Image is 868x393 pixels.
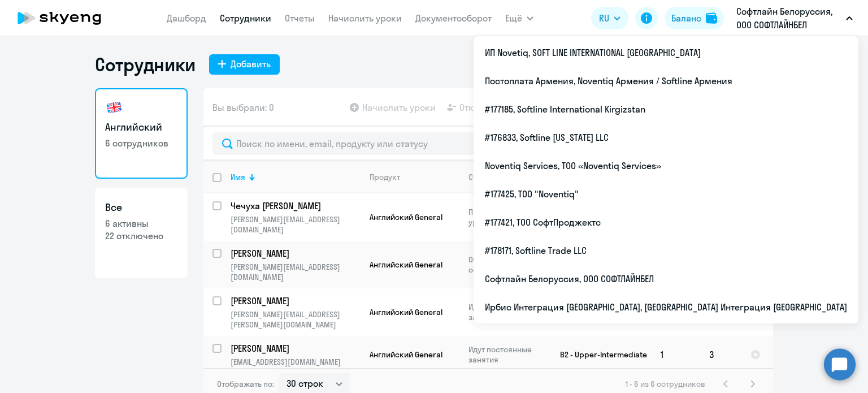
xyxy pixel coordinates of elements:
p: 22 отключено [105,230,177,242]
span: Отображать по: [217,379,274,389]
p: Чечуха [PERSON_NAME] [231,200,358,212]
h1: Сотрудники [95,53,196,76]
button: Добавить [209,54,280,75]
input: Поиск по имени, email, продукту или статусу [212,132,764,155]
p: Идут постоянные занятия [468,302,546,322]
a: Отчеты [285,12,315,24]
p: [PERSON_NAME] [231,247,358,260]
span: Ещё [505,11,522,25]
a: [PERSON_NAME] [231,295,360,307]
td: 3 [700,336,741,373]
span: Английский General [370,260,442,270]
button: Балансbalance [665,7,724,29]
div: Продукт [370,172,400,182]
img: balance [706,12,717,24]
a: Документооборот [415,12,492,24]
a: Дашборд [167,12,206,24]
p: [PERSON_NAME] [231,342,358,355]
div: Продукт [370,172,459,182]
div: Имя [231,172,245,182]
p: 6 сотрудников [105,137,177,149]
span: Английский General [370,212,442,222]
a: Начислить уроки [328,12,402,24]
a: Сотрудники [220,12,271,24]
td: 1 [652,336,700,373]
a: Чечуха [PERSON_NAME] [231,200,360,212]
a: Все6 активны22 отключено [95,188,188,278]
button: Софтлайн Белоруссия, ООО СОФТЛАЙНБЕЛ [731,5,858,32]
a: [PERSON_NAME] [231,247,360,260]
a: Английский6 сотрудников [95,88,188,179]
div: Баланс [671,11,701,25]
p: [EMAIL_ADDRESS][DOMAIN_NAME] [231,357,360,367]
button: Ещё [505,7,533,29]
div: Статус [468,172,493,182]
p: 6 активны [105,217,177,230]
span: RU [599,11,609,25]
span: 1 - 6 из 6 сотрудников [626,379,705,389]
p: Идут постоянные занятия [468,344,546,365]
div: Добавить [231,57,271,71]
p: Софтлайн Белоруссия, ООО СОФТЛАЙНБЕЛ [736,5,841,32]
p: Обучение остановлено [468,254,546,275]
span: Вы выбрали: 0 [212,101,274,114]
div: Статус [468,172,546,182]
h3: Английский [105,120,177,135]
p: [PERSON_NAME][EMAIL_ADDRESS][DOMAIN_NAME] [231,214,360,235]
h3: Все [105,200,177,215]
p: [PERSON_NAME][EMAIL_ADDRESS][PERSON_NAME][DOMAIN_NAME] [231,309,360,330]
ul: Ещё [474,36,858,323]
button: RU [591,7,628,29]
span: Английский General [370,307,442,317]
a: [PERSON_NAME] [231,342,360,355]
p: [PERSON_NAME][EMAIL_ADDRESS][DOMAIN_NAME] [231,262,360,282]
div: Имя [231,172,360,182]
p: Пройден вводный урок [468,207,546,227]
img: english [105,98,123,116]
td: B2 - Upper-Intermediate [546,336,652,373]
span: Английский General [370,349,442,360]
p: [PERSON_NAME] [231,295,358,307]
